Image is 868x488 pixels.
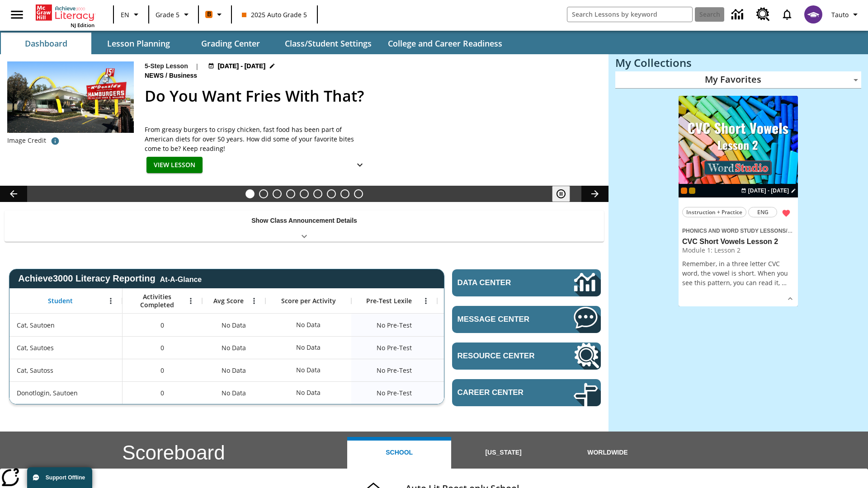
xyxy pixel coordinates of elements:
[195,61,199,71] span: |
[804,5,822,23] img: avatar image
[682,228,786,234] span: Phonics and Word Study Lessons
[682,237,794,247] h3: CVC Short Vowels Lesson 2
[202,6,228,23] button: Boost Class color is orange. Change class color
[458,388,547,397] span: Career Center
[726,2,751,27] a: Data Center
[615,71,861,89] div: My Favorites
[93,33,184,54] button: Lesson Planning
[185,33,276,54] button: Grading Center
[452,379,601,406] a: Career Center
[247,294,261,308] button: Open Menu
[682,259,794,287] p: Remember, in a three letter CVC word, the vowel is short. When you see this pattern, you can read...
[278,33,379,54] button: Class/Student Settings
[748,207,777,217] button: ENG
[751,2,775,27] a: Resource Center, Will open in new tab
[259,189,268,198] button: Slide 2 Taking Movies to the X-Dimension
[682,225,794,235] span: Topic: Phonics and Word Study Lessons/CVC Short Vowels
[552,186,570,202] button: Pause
[831,10,849,19] span: Tauto
[682,207,746,217] button: Instruction + Practice
[452,343,601,370] a: Resource Center, Will open in new tab
[121,10,129,19] span: EN
[377,343,412,352] span: No Pre-Test, Cat, Sautoes
[160,366,164,375] span: 0
[313,189,322,198] button: Slide 6 Pre-release lesson
[146,157,203,174] button: View Lesson
[757,207,769,217] span: ENG
[123,359,202,381] div: 0, Cat, Sautoss
[286,189,295,198] button: Slide 4 What's the Big Idea?
[160,388,164,398] span: 0
[123,336,202,359] div: 0, Cat, Sautoes
[217,361,250,380] span: No Data
[7,61,134,133] img: One of the first McDonald's stores, with the iconic red sign and golden arches.
[145,71,165,81] span: News
[160,274,202,284] div: At-A-Glance
[36,4,94,22] a: Home
[437,381,523,404] div: No Data, Donotlogin, Sautoen
[437,336,523,359] div: No Data, Cat, Sautoes
[739,187,798,195] button: Aug 25 - Aug 25 Choose Dates
[419,294,433,308] button: Open Menu
[218,61,265,71] span: [DATE] - [DATE]
[615,56,861,69] h3: My Collections
[340,189,349,198] button: Slide 8 Making a Difference for the Planet
[7,136,46,145] p: Image Credit
[160,343,164,352] span: 0
[381,33,509,54] button: College and Career Readiness
[377,320,412,330] span: No Pre-Test, Cat, Sautoen
[242,10,307,19] span: 2025 Auto Grade 5
[123,381,202,404] div: 0, Donotlogin, Sautoen
[686,207,742,217] span: Instruction + Practice
[104,294,118,308] button: Open Menu
[681,188,687,194] div: Current Class
[292,338,325,357] div: No Data, Cat, Sautoes
[18,273,202,284] span: Achieve3000 Literacy Reporting
[828,6,864,23] button: Profile/Settings
[556,437,660,469] button: Worldwide
[17,343,54,352] span: Cat, Sautoes
[48,297,73,305] span: Student
[679,96,798,307] div: lesson details
[452,269,601,296] a: Data Center
[217,338,250,357] span: No Data
[327,189,336,198] button: Slide 7 Career Lesson
[4,1,30,28] button: Open side menu
[788,228,835,234] span: CVC Short Vowels
[123,314,202,336] div: 0, Cat, Sautoen
[202,359,265,381] div: No Data, Cat, Sautoss
[292,384,325,402] div: No Data, Donotlogin, Sautoen
[1,33,91,54] button: Dashboard
[786,226,792,235] span: /
[5,211,604,242] div: Show Class Announcement Details
[217,384,250,402] span: No Data
[202,336,265,359] div: No Data, Cat, Sautoes
[377,388,412,398] span: No Pre-Test, Donotlogin, Sautoen
[17,320,55,330] span: Cat, Sautoen
[292,361,325,379] div: No Data, Cat, Sautoss
[552,186,579,202] div: Pause
[46,474,85,481] span: Support Offline
[207,9,211,20] span: B
[300,189,309,198] button: Slide 5 One Idea, Lots of Hard Work
[169,71,199,81] span: Business
[17,366,53,375] span: Cat, Sautoss
[354,189,363,198] button: Slide 9 Sleepless in the Animal Kingdom
[273,189,282,198] button: Slide 3 Cars of the Future?
[452,306,601,333] a: Message Center
[783,292,797,305] button: Show Details
[799,3,828,26] button: Select a new avatar
[17,388,78,398] span: Donotlogin, Sautoen
[377,366,412,375] span: No Pre-Test, Cat, Sautoss
[245,189,255,198] button: Slide 1 Do You Want Fries With That?
[117,6,146,23] button: Language: EN, Select a language
[206,61,278,71] button: Aug 24 - Aug 24 Choose Dates
[213,297,244,305] span: Avg Score
[127,293,187,309] span: Activities Completed
[156,10,179,19] span: Grade 5
[351,157,369,174] button: Show Details
[71,22,94,28] span: NJ Edition
[437,314,523,336] div: No Data, Cat, Sautoen
[567,7,692,22] input: search field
